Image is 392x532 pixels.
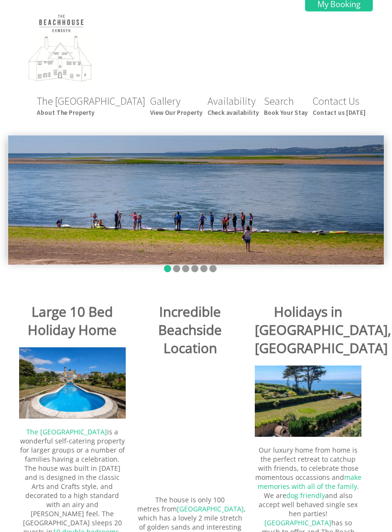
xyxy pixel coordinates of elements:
[264,518,331,527] a: [GEOGRAPHIC_DATA]
[13,11,109,89] img: The Beach House Exmouth
[264,109,308,117] small: Book Your Stay
[150,109,203,117] small: View Our Property
[286,491,325,500] a: dog friendly
[207,109,259,117] small: Check availability
[207,94,259,117] a: AvailabilityCheck availability
[313,109,366,117] small: Contact us [DATE]
[19,347,126,419] img: Outdoor heated swimming pool at The Beachhouse Exmouth
[177,504,244,513] a: [GEOGRAPHIC_DATA]
[137,302,244,357] h1: Incredible Beachside Location
[258,473,361,491] a: make memories with all of the family
[255,302,361,357] h1: Holidays in [GEOGRAPHIC_DATA], [GEOGRAPHIC_DATA]
[26,427,107,436] a: The [GEOGRAPHIC_DATA]
[150,94,203,117] a: GalleryView Our Property
[37,94,145,117] a: The [GEOGRAPHIC_DATA]About The Property
[264,94,308,117] a: SearchBook Your Stay
[255,366,361,436] img: Beautiful seaviews to Exmouth Beach
[19,302,126,339] h1: Large 10 Bed Holiday Home
[37,109,145,117] small: About The Property
[313,94,366,117] a: Contact UsContact us [DATE]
